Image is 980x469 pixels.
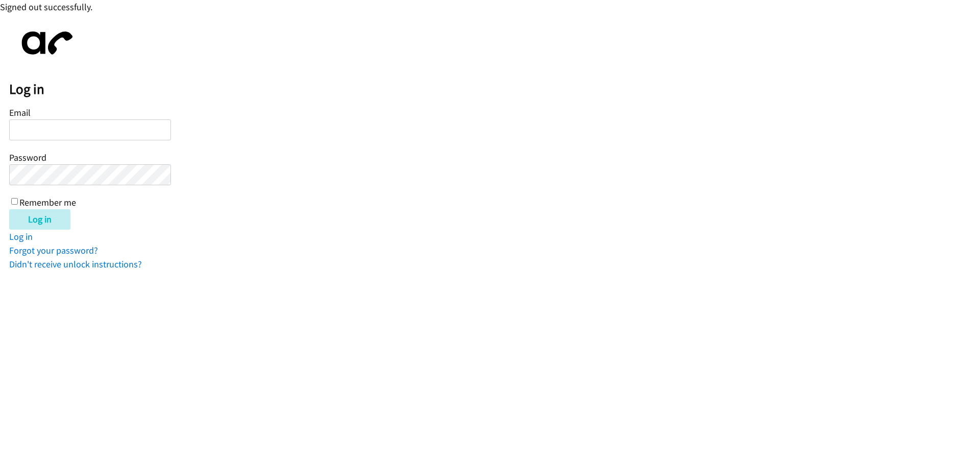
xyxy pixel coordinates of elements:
a: Log in [9,231,33,242]
img: aphone-8a226864a2ddd6a5e75d1ebefc011f4aa8f32683c2d82f3fb0802fe031f96514.svg [9,23,81,63]
input: Log in [9,209,70,230]
label: Email [9,107,31,118]
label: Password [9,152,46,163]
label: Remember me [19,196,76,208]
a: Forgot your password? [9,244,98,256]
h2: Log in [9,81,980,98]
a: Didn't receive unlock instructions? [9,258,142,270]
